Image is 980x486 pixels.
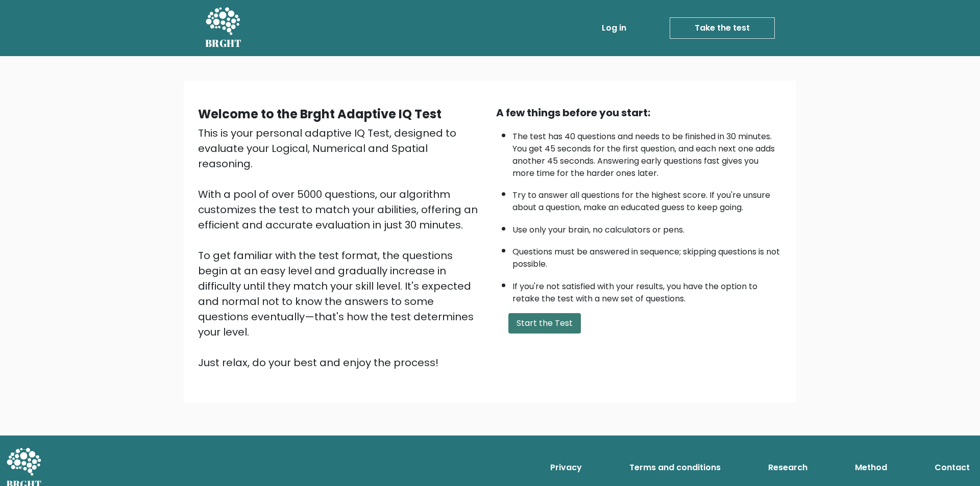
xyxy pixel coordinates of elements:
[512,219,782,236] li: Use only your brain, no calculators or pens.
[670,17,775,39] a: Take the test
[546,457,586,478] a: Privacy
[625,457,725,478] a: Terms and conditions
[598,18,630,38] a: Log in
[205,37,242,49] h5: BRGHT
[512,125,782,180] li: The test has 40 questions and needs to be finished in 30 minutes. You get 45 seconds for the firs...
[512,241,782,270] li: Questions must be answered in sequence; skipping questions is not possible.
[764,457,812,478] a: Research
[508,313,581,334] button: Start the Test
[205,4,242,52] a: BRGHT
[496,105,782,120] div: A few things before you start:
[198,106,442,122] b: Welcome to the Brght Adaptive IQ Test
[851,457,891,478] a: Method
[512,275,782,305] li: If you're not satisfied with your results, you have the option to retake the test with a new set ...
[198,125,484,370] div: This is your personal adaptive IQ Test, designed to evaluate your Logical, Numerical and Spatial ...
[512,184,782,214] li: Try to answer all questions for the highest score. If you're unsure about a question, make an edu...
[930,457,974,478] a: Contact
